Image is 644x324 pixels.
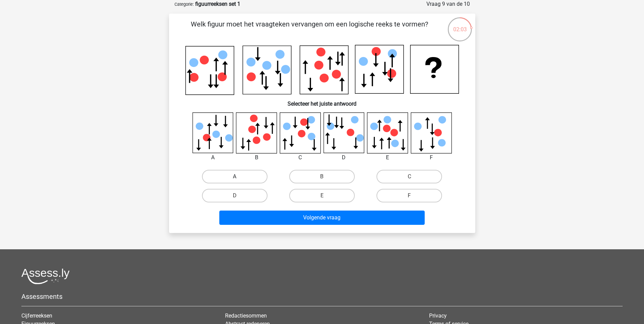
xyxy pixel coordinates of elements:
label: F [376,189,442,202]
div: 02:03 [447,17,473,34]
img: Assessly logo [21,268,70,284]
strong: figuurreeksen set 1 [195,1,240,7]
div: A [187,154,239,162]
button: Volgende vraag [219,211,425,225]
small: Categorie: [174,2,194,7]
label: E [289,189,355,202]
label: D [202,189,268,202]
p: Welk figuur moet het vraagteken vervangen om een logische reeks te vormen? [180,19,439,39]
a: Redactiesommen [225,312,267,319]
div: F [406,154,457,162]
h5: Assessments [21,292,623,301]
label: A [202,170,268,183]
label: B [289,170,355,183]
h6: Selecteer het juiste antwoord [180,95,464,107]
div: D [318,154,370,162]
div: B [231,154,282,162]
label: C [376,170,442,183]
a: Cijferreeksen [21,312,52,319]
div: E [362,154,413,162]
div: C [275,154,326,162]
a: Privacy [429,312,447,319]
